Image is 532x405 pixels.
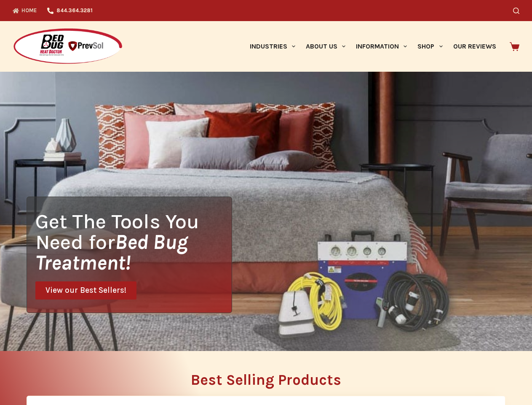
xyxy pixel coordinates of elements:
a: View our Best Sellers! [35,281,136,300]
a: Shop [412,21,448,72]
nav: Primary [244,21,501,72]
i: Bed Bug Treatment! [35,230,188,275]
a: Industries [244,21,300,72]
span: View our Best Sellers! [45,286,126,294]
a: About Us [300,21,350,72]
h1: Get The Tools You Need for [35,211,232,273]
a: Information [351,21,412,72]
h2: Best Selling Products [27,373,505,387]
img: Prevsol/Bed Bug Heat Doctor [13,28,123,65]
a: Our Reviews [448,21,501,72]
button: Open LiveChat chat widget [7,3,32,29]
button: Search [513,8,519,14]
